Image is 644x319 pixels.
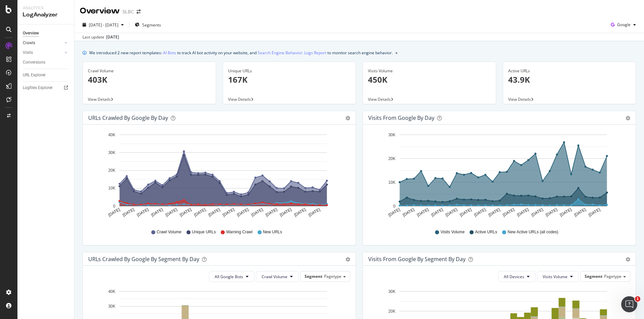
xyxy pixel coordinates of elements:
[192,229,216,235] span: Unique URLs
[251,207,264,218] text: [DATE]
[23,49,63,56] a: Visits
[262,274,287,280] span: Crawl Volume
[279,207,292,218] text: [DATE]
[226,229,252,235] span: Warning Crawl
[305,273,322,279] span: Segment
[531,207,544,218] text: [DATE]
[193,207,207,218] text: [DATE]
[88,114,168,121] div: URLs Crawled by Google by day
[498,271,535,282] button: All Devices
[368,68,491,74] div: Visits Volume
[23,30,69,37] a: Overview
[132,19,164,30] button: Segments
[388,309,395,314] text: 20K
[209,271,254,282] button: All Google Bots
[107,207,121,218] text: [DATE]
[508,74,631,85] p: 43.9K
[588,207,601,218] text: [DATE]
[263,229,282,235] span: New URLs
[23,72,46,79] div: URL Explorer
[163,49,176,56] a: AI Bots
[228,68,351,74] div: Unique URLs
[430,207,444,218] text: [DATE]
[23,84,69,91] a: Logfiles Explorer
[108,150,115,155] text: 30K
[23,84,53,91] div: Logfiles Explorer
[215,274,243,280] span: All Google Bots
[23,30,39,37] div: Overview
[537,271,579,282] button: Visits Volume
[23,11,69,19] div: LogAnalyzer
[108,186,115,191] text: 10K
[80,19,126,30] button: [DATE] - [DATE]
[89,49,393,56] div: We introduced 2 new report templates: to track AI bot activity on your website, and to monitor se...
[445,207,458,218] text: [DATE]
[368,74,491,85] p: 450K
[545,207,558,218] text: [DATE]
[345,257,350,262] div: gear
[345,116,350,121] div: gear
[393,204,395,209] text: 0
[88,256,199,262] div: URLs Crawled by Google By Segment By Day
[608,19,639,30] button: Google
[368,114,434,121] div: Visits from Google by day
[23,72,69,79] a: URL Explorer
[150,207,164,218] text: [DATE]
[23,59,45,66] div: Conversions
[508,68,631,74] div: Active URLs
[265,207,278,218] text: [DATE]
[179,207,192,218] text: [DATE]
[308,207,321,218] text: [DATE]
[80,5,120,17] div: Overview
[416,207,430,218] text: [DATE]
[368,256,466,262] div: Visits from Google By Segment By Day
[293,207,307,218] text: [DATE]
[635,296,640,302] span: 1
[122,207,135,218] text: [DATE]
[440,229,465,235] span: Visits Volume
[88,68,211,74] div: Crawl Volume
[585,273,602,279] span: Segment
[573,207,587,218] text: [DATE]
[402,207,415,218] text: [DATE]
[23,39,63,47] a: Crawls
[559,207,573,218] text: [DATE]
[113,204,115,209] text: 0
[324,273,341,279] span: Pagetype
[106,34,119,40] div: [DATE]
[88,74,211,85] p: 403K
[23,49,33,56] div: Visits
[228,74,351,85] p: 167K
[604,273,622,279] span: Pagetype
[228,96,251,102] span: View Details
[626,257,630,262] div: gear
[258,49,326,56] a: Search Engine Behavior: Logs Report
[543,274,568,280] span: Visits Volume
[388,133,395,137] text: 30K
[108,289,115,294] text: 40K
[236,207,250,218] text: [DATE]
[626,116,630,121] div: gear
[222,207,235,218] text: [DATE]
[83,34,119,40] div: Last update
[122,8,134,15] div: SLBC
[368,96,391,102] span: View Details
[137,9,141,14] div: arrow-right-arrow-left
[504,274,524,280] span: All Devices
[136,207,150,218] text: [DATE]
[617,22,631,27] span: Google
[473,207,487,218] text: [DATE]
[108,304,115,309] text: 30K
[388,156,395,161] text: 20K
[388,180,395,185] text: 10K
[208,207,221,218] text: [DATE]
[516,207,530,218] text: [DATE]
[475,229,497,235] span: Active URLs
[157,229,181,235] span: Crawl Volume
[23,59,69,66] a: Conversions
[88,130,348,223] svg: A chart.
[23,5,69,11] div: Analytics
[368,130,628,223] svg: A chart.
[88,96,111,102] span: View Details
